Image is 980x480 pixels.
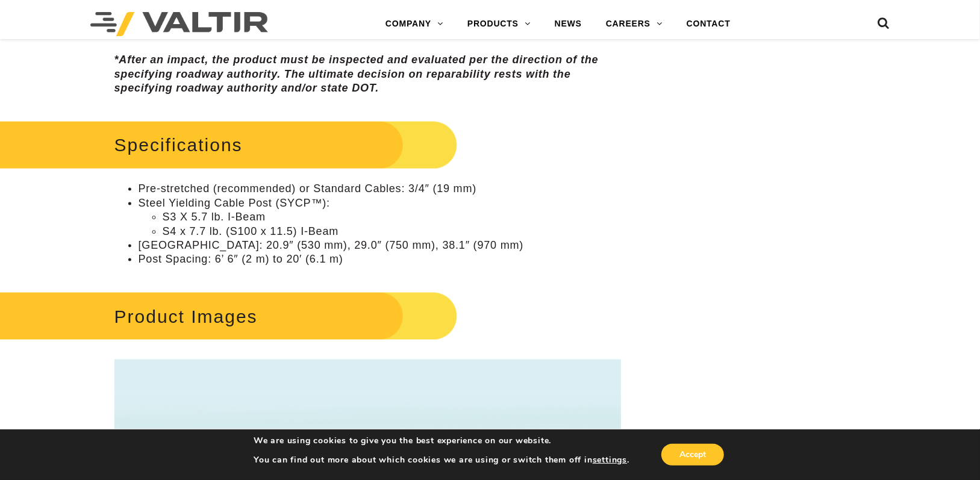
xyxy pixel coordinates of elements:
[254,435,629,446] p: We are using cookies to give you the best experience on our website.
[593,455,627,466] button: settings
[455,12,543,36] a: PRODUCTS
[543,12,594,36] a: NEWS
[675,12,743,36] a: CONTACT
[163,210,621,224] li: S3 X 5.7 lb. I-Beam
[373,12,455,36] a: COMPANY
[114,54,599,94] em: *After an impact, the product must be inspected and evaluated per the direction of the specifying...
[139,238,621,252] li: [GEOGRAPHIC_DATA]: 20.9″ (530 mm), 29.0″ (750 mm), 38.1″ (970 mm)
[139,252,621,266] li: Post Spacing: 6’ 6″ (2 m) to 20′ (6.1 m)
[139,196,621,238] li: Steel Yielding Cable Post (SYCP™):
[661,444,724,466] button: Accept
[139,182,621,196] li: Pre-stretched (recommended) or Standard Cables: 3/4″ (19 mm)
[90,12,268,36] img: Valtir
[594,12,675,36] a: CAREERS
[254,455,629,466] p: You can find out more about which cookies we are using or switch them off in .
[163,225,621,238] li: S4 x 7.7 lb. (S100 x 11.5) I-Beam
